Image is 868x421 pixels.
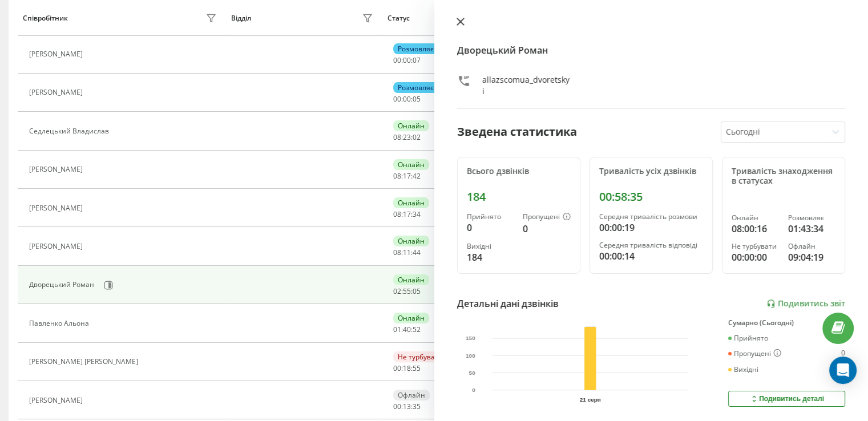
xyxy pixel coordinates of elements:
span: 08 [393,132,401,142]
text: 50 [469,370,475,376]
div: Онлайн [393,120,429,131]
span: 00 [393,363,401,373]
div: Сумарно (Сьогодні) [728,319,845,327]
div: Дворецький Роман [29,281,97,289]
div: Середня тривалість відповіді [599,241,703,249]
div: Розмовляє [393,82,438,93]
div: Тривалість знаходження в статусах [732,167,835,186]
div: Не турбувати [393,351,447,362]
div: Офлайн [393,390,430,400]
div: Пропущені [523,213,571,222]
div: Розмовляє [788,214,835,222]
div: 184 [467,250,514,264]
div: Пропущені [728,349,781,358]
div: Всього дзвінків [467,167,571,176]
div: Open Intercom Messenger [829,357,857,384]
div: 08:00:16 [732,222,779,236]
div: : : [393,249,421,257]
div: Прийнято [728,334,768,342]
div: Зведена статистика [457,123,577,140]
span: 42 [413,171,421,181]
div: : : [393,172,421,180]
div: [PERSON_NAME] [29,165,86,173]
span: 13 [403,402,411,411]
span: 44 [413,248,421,257]
span: 00 [393,402,401,411]
div: 0 [467,221,514,234]
span: 35 [413,402,421,411]
span: 08 [393,248,401,257]
div: Подивитись деталі [749,394,824,403]
div: 00:00:14 [599,249,703,263]
span: 18 [403,363,411,373]
div: Павленко Альона [29,319,92,327]
button: Подивитись деталі [728,391,845,407]
div: Седлецький Владислав [29,127,112,135]
div: Прийнято [467,213,514,221]
text: 150 [466,335,475,342]
span: 17 [403,209,411,219]
div: : : [393,133,421,141]
div: : : [393,365,421,373]
div: : : [393,56,421,64]
text: 0 [472,387,475,394]
div: Вихідні [728,366,758,374]
div: 00:00:19 [599,221,703,234]
span: 34 [413,209,421,219]
div: [PERSON_NAME] [29,50,86,58]
span: 55 [403,286,411,296]
div: Детальні дані дзвінків [457,297,559,310]
div: : : [393,403,421,411]
div: 09:04:19 [788,250,835,264]
span: 08 [393,209,401,219]
div: [PERSON_NAME] [29,396,86,404]
div: : : [393,288,421,295]
div: 00:00:00 [732,250,779,264]
div: 00:58:35 [599,190,703,204]
span: 11 [403,248,411,257]
span: 52 [413,325,421,334]
div: Онлайн [393,236,429,246]
span: 00 [403,55,411,65]
div: Онлайн [393,159,429,170]
span: 40 [403,325,411,334]
text: 100 [466,353,475,359]
div: [PERSON_NAME] [29,88,86,96]
div: 0 [841,349,845,358]
div: Не турбувати [732,242,779,250]
text: 21 серп [580,396,601,403]
div: Розмовляє [393,43,438,54]
h4: Дворецький Роман [457,43,846,57]
span: 00 [403,94,411,104]
span: 00 [393,55,401,65]
div: : : [393,211,421,218]
div: Онлайн [393,197,429,208]
span: 01 [393,325,401,334]
div: [PERSON_NAME] [29,204,86,212]
span: 02 [413,132,421,142]
div: Онлайн [732,214,779,222]
div: Відділ [231,14,251,22]
div: Статус [387,14,410,22]
span: 05 [413,94,421,104]
span: 05 [413,286,421,296]
div: Онлайн [393,274,429,285]
span: 00 [393,94,401,104]
span: 55 [413,363,421,373]
span: 07 [413,55,421,65]
div: Онлайн [393,313,429,323]
div: 0 [523,222,571,236]
a: Подивитись звіт [766,299,845,309]
span: 08 [393,171,401,181]
div: Середня тривалість розмови [599,213,703,221]
div: : : [393,326,421,334]
span: 23 [403,132,411,142]
div: 01:43:34 [788,222,835,236]
div: Тривалість усіх дзвінків [599,167,703,176]
div: 184 [467,190,571,204]
div: [PERSON_NAME] [PERSON_NAME] [29,358,141,366]
div: allazscomua_dvoretskyi [482,74,571,97]
span: 02 [393,286,401,296]
div: Співробітник [23,14,68,22]
div: Вихідні [467,242,514,250]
